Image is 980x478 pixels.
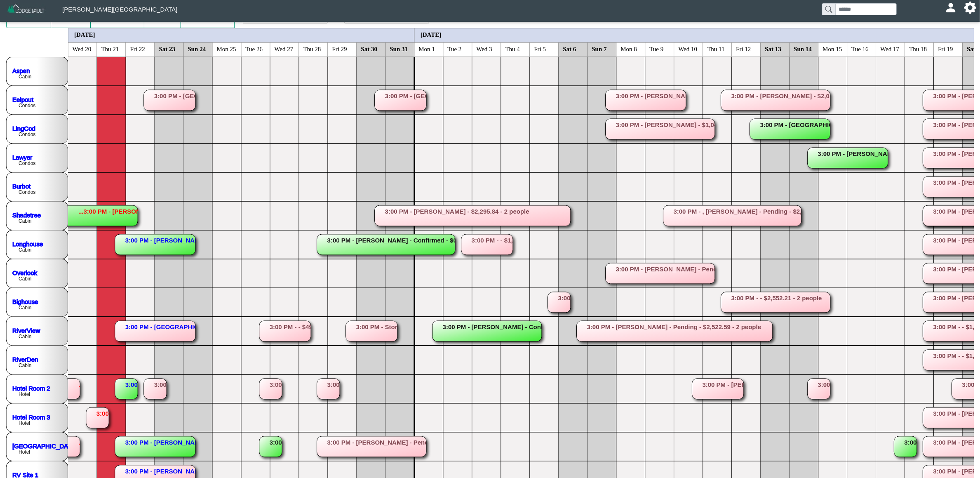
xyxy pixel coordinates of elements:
[12,413,50,420] a: Hotel Room 3
[19,247,31,253] text: Cabin
[938,45,953,52] text: Fri 19
[563,45,577,52] text: Sat 6
[707,45,725,52] text: Thu 11
[12,442,82,449] a: [GEOGRAPHIC_DATA] 4
[12,182,31,189] a: Burbot
[217,45,236,52] text: Mon 25
[246,45,263,52] text: Tue 26
[679,45,698,52] text: Wed 10
[390,45,408,52] text: Sun 31
[19,132,35,137] text: Condos
[19,189,35,195] text: Condos
[12,96,34,103] a: Eelpout
[12,125,35,132] a: LingCod
[19,305,31,311] text: Cabin
[736,45,751,52] text: Fri 12
[621,45,637,52] text: Mon 8
[73,45,92,52] text: Wed 20
[19,276,31,282] text: Cabin
[19,74,31,80] text: Cabin
[477,45,492,52] text: Wed 3
[650,45,664,52] text: Tue 9
[823,45,842,52] text: Mon 15
[534,45,546,52] text: Fri 5
[19,363,31,368] text: Cabin
[794,45,812,52] text: Sun 14
[188,45,206,52] text: Sun 24
[825,6,832,12] svg: search
[592,45,607,52] text: Sun 7
[12,67,30,74] a: Aspen
[12,471,38,478] a: RV Site 1
[130,45,145,52] text: Fri 22
[19,391,30,397] text: Hotel
[909,45,927,52] text: Thu 18
[12,327,40,334] a: RiverView
[19,103,35,108] text: Condos
[19,334,31,339] text: Cabin
[948,5,954,11] svg: person fill
[852,45,869,52] text: Tue 16
[967,5,973,11] svg: gear fill
[7,3,46,18] img: Z
[12,240,43,247] a: Longhouse
[303,45,321,52] text: Thu 28
[275,45,294,52] text: Wed 27
[19,420,30,426] text: Hotel
[12,211,41,218] a: Shadetree
[12,298,38,305] a: Bighouse
[159,45,176,52] text: Sat 23
[12,269,38,276] a: Overlook
[101,45,119,52] text: Thu 21
[12,153,32,160] a: Lawyer
[765,45,782,52] text: Sat 13
[361,45,378,52] text: Sat 30
[12,356,38,363] a: RiverDen
[419,45,435,52] text: Mon 1
[19,160,35,166] text: Condos
[881,45,900,52] text: Wed 17
[12,384,50,391] a: Hotel Room 2
[74,31,95,38] text: [DATE]
[19,218,31,224] text: Cabin
[19,449,30,455] text: Hotel
[332,45,347,52] text: Fri 29
[421,31,442,38] text: [DATE]
[448,45,462,52] text: Tue 2
[505,45,520,52] text: Thu 4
